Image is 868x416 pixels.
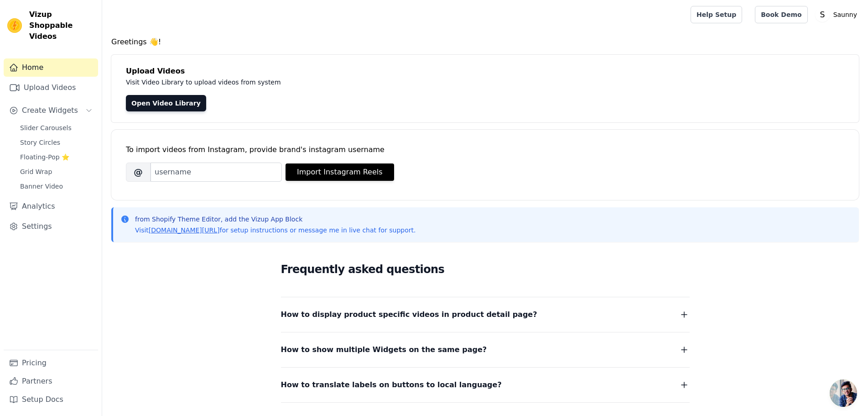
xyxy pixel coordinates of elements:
button: How to translate labels on buttons to local language? [281,379,690,391]
span: Grid Wrap [20,167,52,176]
a: 开放式聊天 [830,379,857,407]
a: Banner Video [15,180,98,193]
img: Vizup [7,18,22,33]
div: To import videos from Instagram, provide brand's instagram username [126,144,844,155]
span: How to display product specific videos in product detail page? [281,308,537,321]
span: Create Widgets [22,105,78,116]
a: Home [4,58,98,77]
a: Story Circles [15,136,98,149]
p: Saunny [830,6,861,23]
a: Settings [4,217,98,236]
input: username [151,163,282,182]
button: Create Widgets [4,101,98,120]
text: S [820,10,825,19]
span: @ [126,163,151,182]
a: Partners [4,372,98,390]
button: S Saunny [815,6,861,23]
a: Pricing [4,354,98,372]
h4: Upload Videos [126,66,844,77]
h2: Frequently asked questions [281,260,690,279]
p: Visit Video Library to upload videos from system [126,77,535,88]
a: Grid Wrap [15,165,98,178]
a: Help Setup [691,6,742,23]
span: How to show multiple Widgets on the same page? [281,343,487,356]
span: How to translate labels on buttons to local language? [281,379,502,391]
a: [DOMAIN_NAME][URL] [149,226,220,234]
span: Floating-Pop ⭐ [20,153,69,162]
button: How to show multiple Widgets on the same page? [281,343,690,356]
span: Slider Carousels [20,123,72,132]
a: Upload Videos [4,79,98,97]
button: Import Instagram Reels [286,163,394,181]
span: Story Circles [20,138,60,147]
a: Open Video Library [126,95,206,111]
a: Analytics [4,197,98,216]
span: Vizup Shoppable Videos [29,9,94,42]
a: Slider Carousels [15,121,98,134]
a: Setup Docs [4,390,98,409]
span: Banner Video [20,182,63,191]
p: Visit for setup instructions or message me in live chat for support. [135,226,416,235]
p: from Shopify Theme Editor, add the Vizup App Block [135,215,416,224]
button: How to display product specific videos in product detail page? [281,308,690,321]
h4: Greetings 👋! [111,37,859,47]
a: Book Demo [755,6,807,23]
a: Floating-Pop ⭐ [15,151,98,163]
